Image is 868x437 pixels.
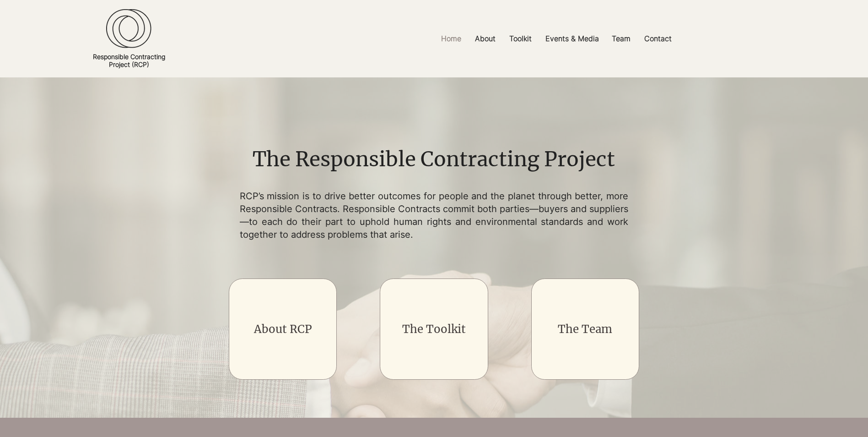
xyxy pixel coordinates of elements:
h1: The Responsible Contracting Project [205,145,662,174]
a: Toolkit [502,28,539,49]
a: Team [605,28,637,49]
p: RCP’s mission is to drive better outcomes for people and the planet through better, more Responsi... [240,190,629,241]
a: Contact [637,28,679,49]
a: Events & Media [539,28,605,49]
a: Home [434,28,468,49]
a: The Toolkit [402,322,466,336]
p: Contact [640,28,676,49]
p: Home [437,28,466,49]
p: Events & Media [541,28,604,49]
nav: Site [324,28,788,49]
a: About [468,28,502,49]
a: Responsible ContractingProject (RCP) [93,53,165,68]
p: Toolkit [505,28,536,49]
p: About [470,28,500,49]
p: Team [607,28,635,49]
a: About RCP [254,322,312,336]
a: The Team [558,322,612,336]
